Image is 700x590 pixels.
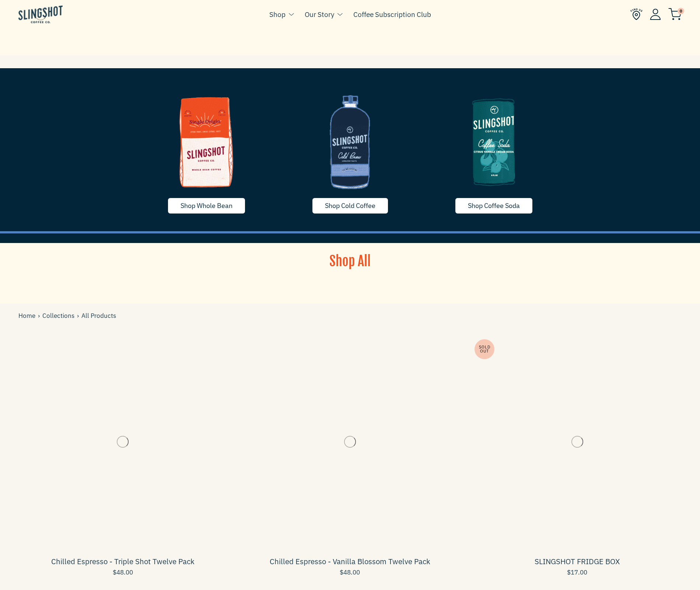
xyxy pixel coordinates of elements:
[282,252,418,271] h1: Shop All
[270,556,430,566] a: Chilled Espresso - Vanilla Blossom Twelve Pack
[353,9,431,20] a: Coffee Subscription Club
[42,311,77,321] a: Collections
[473,569,682,576] a: $17.00
[18,569,227,576] a: $48.00
[630,8,643,20] img: Find Us
[51,556,195,566] a: Chilled Espresso - Triple Shot Twelve Pack
[269,9,286,20] a: Shop
[650,8,661,20] img: Account
[38,311,42,321] span: ›
[325,201,375,210] span: Shop Cold Coffee
[305,9,334,20] a: Our Story
[18,311,38,321] a: Home
[77,311,81,321] span: ›
[678,8,684,14] span: 0
[18,311,116,321] div: All Products
[246,569,455,576] a: $48.00
[668,10,682,18] a: 0
[468,201,520,210] span: Shop Coffee Soda
[668,8,682,20] img: cart
[427,87,560,197] img: image-5-1635790255718_1200x.png
[535,556,620,566] a: SLINGSHOT FRIDGE BOX
[181,201,232,210] span: Shop Whole Bean
[284,87,416,197] img: coldcoffee-1635629668715_1200x.png
[140,87,273,197] img: whole-bean-1635790255739_1200x.png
